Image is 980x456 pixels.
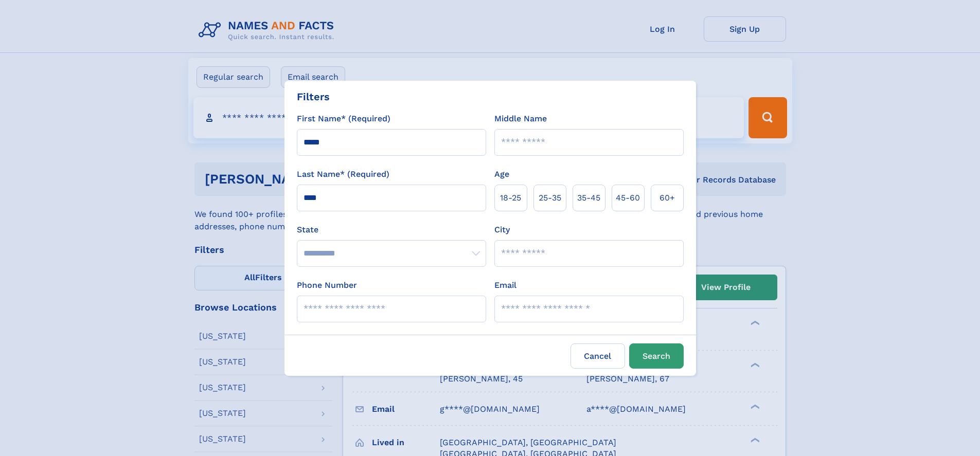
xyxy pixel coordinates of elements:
[539,192,561,204] span: 25‑35
[494,113,547,125] label: Middle Name
[629,343,684,369] button: Search
[494,279,516,291] label: Email
[297,168,389,180] label: Last Name* (Required)
[494,168,509,180] label: Age
[571,343,625,369] label: Cancel
[297,89,330,104] div: Filters
[500,192,521,204] span: 18‑25
[297,113,390,125] label: First Name* (Required)
[660,192,675,204] span: 60+
[297,279,357,291] label: Phone Number
[616,192,640,204] span: 45‑60
[494,224,510,236] label: City
[577,192,600,204] span: 35‑45
[297,224,486,236] label: State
